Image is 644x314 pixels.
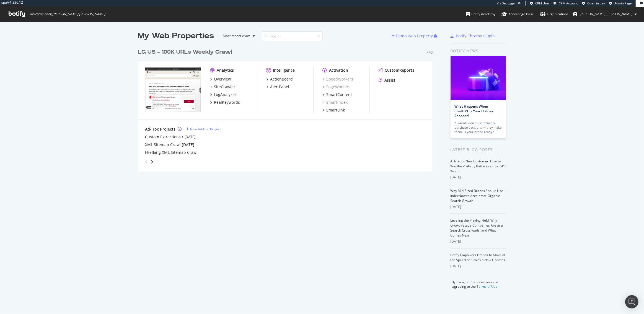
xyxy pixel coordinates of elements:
div: RealKeywords [214,100,240,105]
a: SmartLink [322,107,345,113]
a: Terms of Use [477,284,497,289]
a: CRM User [530,1,549,6]
a: SiteCrawler [210,84,235,90]
div: By using our Services, you are agreeing to the [444,277,506,289]
span: Admin Page [614,1,632,5]
a: Why Mid-Sized Brands Should Use IndexNow to Accelerate Organic Search Growth [451,188,503,203]
a: Knowledge Base [501,7,534,22]
div: LG US - 100K URLs Weekly Crawl [138,48,232,56]
a: Leveling the Playing Field: Why Growth-Stage Companies Are at a Search Crossroads, and What Comes... [451,218,503,238]
div: Botify news [451,48,506,54]
a: Demo Web Property [392,33,434,38]
span: CRM Account [559,1,578,5]
div: Intelligence [273,68,295,73]
div: Assist [384,77,395,83]
a: Botify Academy [466,7,495,22]
a: AI Is Your New Customer: How to Win the Visibility Battle in a ChatGPT World [451,159,506,173]
div: New Ad-Hoc Project [190,127,221,131]
a: [DATE] [185,134,195,139]
a: RealKeywords [210,100,240,105]
div: Pro [426,50,433,55]
a: Botify Empowers Brands to Move at the Speed of AI with 6 New Updates [451,253,506,262]
a: Overview [210,76,231,82]
span: Open in dev [587,1,605,5]
button: [PERSON_NAME].[PERSON_NAME] [568,10,641,19]
a: AlertPanel [266,84,289,90]
a: What Happens When ChatGPT Is Your Holiday Shopper? [455,104,493,118]
div: grid [138,41,437,172]
div: Viz Debugger: [497,1,517,6]
div: Knowledge Base [501,11,534,17]
div: Botify Chrome Plugin [456,33,495,39]
div: Analytics [217,68,234,73]
a: PageWorkers [322,84,350,90]
div: Most recent crawl [223,34,251,38]
div: Demo Web Property [396,33,433,39]
div: [DATE] [451,175,506,180]
a: SmartContent [322,92,352,97]
div: Botify Academy [466,11,495,17]
div: Latest Blog Posts [451,147,506,153]
a: LG US - 100K URLs Weekly Crawl [138,48,234,56]
a: Botify Chrome Plugin [451,33,495,39]
a: SmartIndex [322,100,348,105]
a: CustomReports [379,68,414,73]
div: LogAnalyzer [214,92,236,97]
a: Hreflang XML Sitemap Crawl [145,150,198,155]
a: Organizations [540,7,568,22]
a: LogAnalyzer [210,92,236,97]
div: AI agents don’t just influence purchase decisions — they make them. Is your brand ready? [455,121,502,134]
div: [DATE] [451,264,506,269]
div: angle-left [143,157,150,166]
input: Search [262,31,323,41]
span: Welcome back, [PERSON_NAME].[PERSON_NAME] ! [29,12,106,16]
a: SpeedWorkers [322,76,353,82]
div: Ad-Hoc Projects [145,126,175,132]
div: My Web Properties [138,30,214,41]
a: Custom Extractions [145,134,181,140]
a: Assist [379,77,395,83]
a: Open in dev [582,1,605,6]
div: SmartLink [326,107,345,113]
div: [DATE] [451,204,506,209]
div: Activation [329,68,348,73]
div: Open Intercom Messenger [625,295,638,308]
div: Organizations [540,11,568,17]
div: AlertPanel [270,84,289,90]
span: robert.salerno [580,12,632,16]
div: SmartContent [326,92,352,97]
span: CRM User [535,1,549,5]
a: XML Sitemap Crawl [DATE] [145,142,194,147]
img: What Happens When ChatGPT Is Your Holiday Shopper? [451,56,506,100]
a: CRM Account [554,1,578,6]
div: angle-right [150,159,154,165]
button: Most recent crawl [219,32,257,40]
div: [DATE] [451,239,506,244]
button: Demo Web Property [392,32,434,40]
div: CustomReports [385,68,414,73]
a: ActionBoard [266,76,293,82]
img: www.lg.com/us [145,68,201,112]
a: Admin Page [609,1,632,6]
div: ActionBoard [270,76,293,82]
div: Overview [214,76,231,82]
a: New Ad-Hoc Project [186,127,221,131]
div: SiteCrawler [214,84,235,90]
